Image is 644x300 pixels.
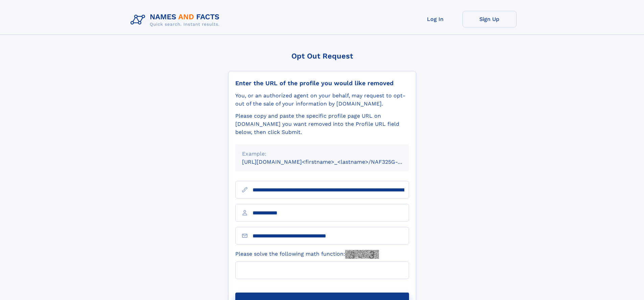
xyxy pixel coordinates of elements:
[408,11,462,27] a: Log In
[235,92,409,108] div: You, or an authorized agent on your behalf, may request to opt-out of the sale of your informatio...
[235,112,409,136] div: Please copy and paste the specific profile page URL on [DOMAIN_NAME] you want removed into the Pr...
[235,79,409,87] div: Enter the URL of the profile you would like removed
[228,52,416,60] div: Opt Out Request
[242,150,402,158] div: Example:
[242,159,422,165] small: [URL][DOMAIN_NAME]<firstname>_<lastname>/NAF325G-xxxxxxxx
[128,11,225,29] img: Logo Names and Facts
[462,11,517,27] a: Sign Up
[235,250,379,259] label: Please solve the following math function:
